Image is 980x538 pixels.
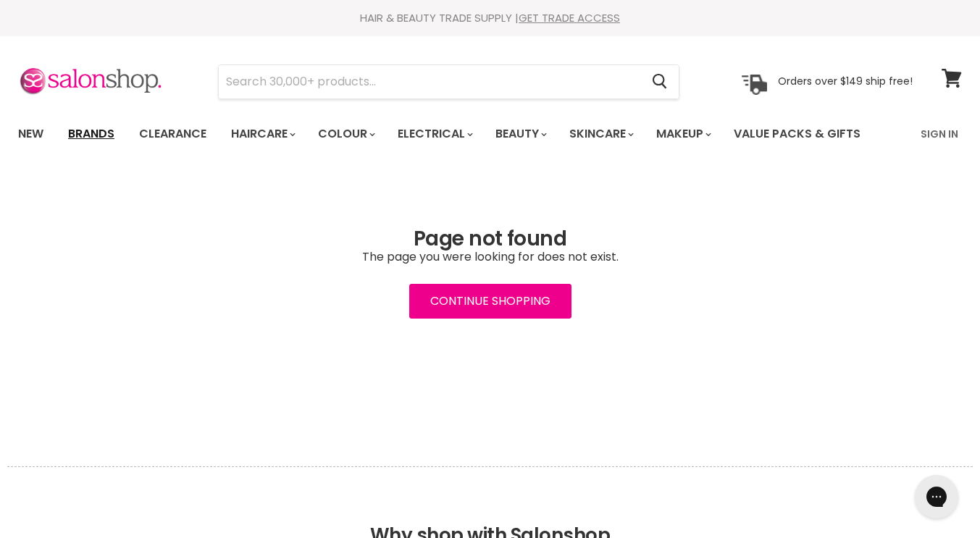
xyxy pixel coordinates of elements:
input: Search [219,65,640,98]
a: Makeup [645,119,720,149]
a: Continue Shopping [409,284,571,319]
iframe: Gorgias live chat messenger [908,470,966,524]
p: The page you were looking for does not exist. [18,251,962,264]
a: Clearance [128,119,217,149]
a: Beauty [485,119,556,149]
button: Search [640,65,679,98]
a: Brands [57,119,125,149]
a: Value Packs & Gifts [723,119,871,149]
a: Electrical [387,119,482,149]
a: Sign In [912,119,967,149]
form: Product [218,64,679,99]
a: GET TRADE ACCESS [519,10,620,25]
p: Orders over $149 ship free! [778,75,913,88]
ul: Main menu [7,113,892,155]
a: Skincare [558,119,642,149]
h1: Page not found [18,227,962,251]
a: Colour [307,119,384,149]
a: Haircare [220,119,304,149]
a: New [7,119,54,149]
